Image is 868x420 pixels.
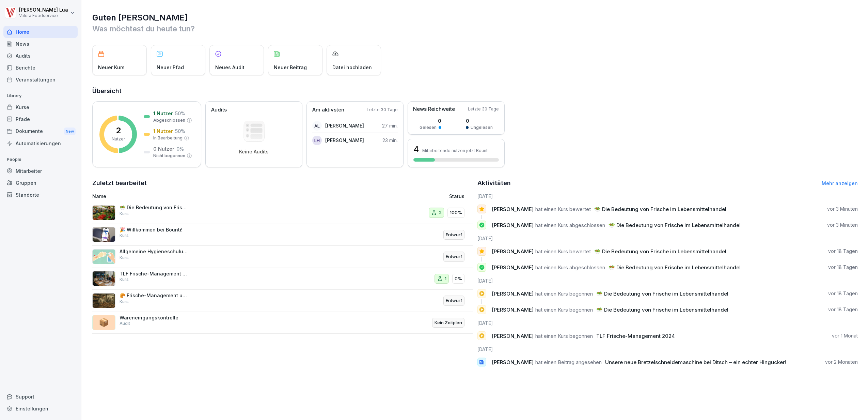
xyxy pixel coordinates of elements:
p: 50 % [175,110,185,117]
p: [PERSON_NAME] [325,137,364,144]
p: 0 [466,117,493,124]
span: TLF Frische-Management 2024 [596,333,675,339]
img: sldqzmyquyz5ezbiopcyfhnw.png [92,293,115,308]
p: vor 18 Tagen [828,306,858,313]
a: Standorte [3,189,78,201]
p: Entwurf [446,297,462,304]
a: Berichte [3,62,78,74]
h6: [DATE] [477,277,858,284]
p: 1 [445,275,446,282]
a: Mehr anzeigen [822,180,858,186]
div: LH [312,136,322,145]
a: 🥗 Die Bedeutung von Frische im LebensmittelhandelKurs2100% [92,202,473,224]
a: Allgemeine Hygieneschulung (nach LHMV §4)KursEntwurf [92,246,473,268]
h2: Zuletzt bearbeitet [92,178,473,188]
p: vor 18 Tagen [828,290,858,297]
h3: 4 [413,144,419,155]
p: 2 [116,126,121,135]
p: Wareneingangskontrolle [120,315,188,321]
p: 1 Nutzer [153,127,173,135]
p: vor 18 Tagen [828,248,858,255]
h6: [DATE] [477,346,858,353]
a: News [3,38,78,50]
span: [PERSON_NAME] [492,290,534,297]
span: [PERSON_NAME] [492,306,534,313]
p: Library [3,90,78,101]
p: Neuer Pfad [157,64,184,71]
p: vor 1 Monat [832,332,858,339]
span: [PERSON_NAME] [492,333,534,339]
a: Mitarbeiter [3,165,78,177]
div: Gruppen [3,177,78,189]
p: 0 Nutzer [153,145,174,152]
p: Kurs [120,232,129,239]
span: hat einen Kurs begonnen [535,290,593,297]
p: Neuer Kurs [98,64,125,71]
p: Abgeschlossen [153,117,185,123]
span: [PERSON_NAME] [492,248,534,255]
p: Am aktivsten [312,106,344,114]
a: Home [3,26,78,38]
p: Kein Zeitplan [435,319,462,326]
p: 50 % [175,127,185,135]
span: [PERSON_NAME] [492,222,534,228]
p: Datei hochladen [332,64,372,71]
p: Kurs [120,211,129,217]
p: Kurs [120,299,129,305]
p: Audits [211,106,227,114]
span: hat einen Beitrag angesehen [535,359,602,365]
p: Gelesen [420,124,437,131]
p: 0 % [176,145,184,152]
p: 🥐 Frische-Management und Qualitätsstandards bei BackWERK [120,292,188,299]
span: [PERSON_NAME] [492,264,534,271]
img: gxsnf7ygjsfsmxd96jxi4ufn.png [92,249,115,264]
p: Mitarbeitende nutzen jetzt Bounti [422,148,489,153]
p: 0% [455,275,462,282]
a: Pfade [3,113,78,125]
p: Entwurf [446,231,462,238]
p: [PERSON_NAME] Lua [19,7,68,13]
span: 🥗 Die Bedeutung von Frische im Lebensmittelhandel [594,206,726,212]
a: 🎉 Willkommen bei Bounti!KursEntwurf [92,224,473,246]
span: hat einen Kurs abgeschlossen [535,264,605,271]
img: b4eu0mai1tdt6ksd7nlke1so.png [92,227,115,242]
p: Allgemeine Hygieneschulung (nach LHMV §4) [120,249,188,255]
p: 🎉 Willkommen bei Bounti! [120,227,188,233]
p: Letzte 30 Tage [468,106,499,112]
p: vor 3 Minuten [827,222,858,228]
span: [PERSON_NAME] [492,359,534,365]
img: d4z7zkl15d8x779j9syzxbez.png [92,205,115,220]
span: hat einen Kurs bewertet [535,206,591,212]
p: People [3,154,78,165]
div: Dokumente [3,125,78,138]
p: Was möchtest du heute tun? [92,23,858,34]
span: hat einen Kurs abgeschlossen [535,222,605,228]
a: TLF Frische-Management 2024Kurs10% [92,268,473,290]
p: [PERSON_NAME] [325,122,364,129]
span: 🥗 Die Bedeutung von Frische im Lebensmittelhandel [594,248,726,255]
a: Veranstaltungen [3,74,78,86]
div: Automatisierungen [3,137,78,149]
div: Support [3,391,78,403]
p: 23 min. [382,137,398,144]
p: 📦 [99,316,109,329]
p: vor 18 Tagen [828,264,858,271]
p: vor 2 Monaten [825,359,858,365]
a: 🥐 Frische-Management und Qualitätsstandards bei BackWERKKursEntwurf [92,290,473,312]
h1: Guten [PERSON_NAME] [92,12,858,23]
p: Nicht begonnen [153,153,185,159]
a: Einstellungen [3,403,78,415]
div: Audits [3,50,78,62]
span: 🥗 Die Bedeutung von Frische im Lebensmittelhandel [609,264,741,271]
h6: [DATE] [477,319,858,327]
a: Kurse [3,101,78,113]
p: Ungelesen [471,124,493,131]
